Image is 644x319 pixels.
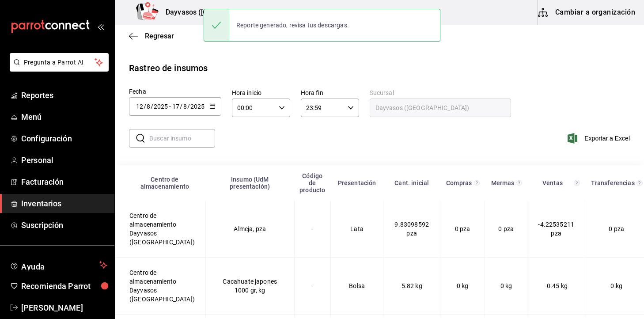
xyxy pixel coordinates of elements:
span: 0 kg [610,282,622,289]
span: Menú [21,111,107,123]
td: Centro de almacenamiento Dayvasos ([GEOGRAPHIC_DATA]) [115,201,206,258]
td: Lata [330,201,383,258]
label: Hora fin [301,90,359,96]
input: Month [183,103,187,110]
span: 0 kg [457,282,469,289]
button: open_drawer_menu [97,23,104,30]
div: Ventas [533,179,572,186]
svg: Total de presentación del insumo comprado en el rango de fechas seleccionado. [474,179,480,186]
td: Almeja, pza [205,201,294,258]
td: Centro de almacenamiento Dayvasos ([GEOGRAPHIC_DATA]) [115,258,206,315]
td: Bolsa [330,258,383,315]
div: Rastreo de insumos [129,61,208,75]
div: Reporte generado, revisa tus descargas. [229,15,356,35]
span: / [144,103,146,110]
button: Exportar a Excel [569,133,630,144]
span: / [180,103,182,110]
div: Código de producto [299,172,325,194]
div: Mermas [490,179,515,186]
button: Regresar [129,32,174,40]
label: Sucursal [370,90,511,96]
div: Presentación [336,179,378,186]
div: Insumo (UdM presentación) [211,176,289,190]
span: Suscripción [21,219,107,231]
span: Pregunta a Parrot AI [24,58,95,67]
input: Buscar insumo [149,129,215,147]
span: 0 kg [500,282,512,289]
td: - [294,258,330,315]
h3: Dayvasos ([GEOGRAPHIC_DATA]) [159,7,273,18]
span: 0 pza [609,225,624,232]
svg: Total de presentación del insumo vendido en el rango de fechas seleccionado. [574,179,580,186]
input: Year [153,103,168,110]
span: Regresar [145,32,174,40]
span: 0 pza [455,225,470,232]
div: Cant. inicial [389,179,435,186]
div: Transferencias [591,179,635,186]
input: Day [172,103,180,110]
span: Inventarios [21,197,107,209]
span: Facturación [21,176,107,188]
span: -4.22535211 pza [538,221,574,237]
span: Ayuda [21,260,96,270]
span: Fecha [129,88,146,95]
label: Hora inicio [232,90,290,96]
span: 5.82 kg [402,282,422,289]
span: Personal [21,154,107,166]
input: Day [136,103,144,110]
svg: Total de presentación del insumo transferido ya sea fuera o dentro de la sucursal en el rango de ... [636,179,643,186]
span: -0.45 kg [545,282,568,289]
input: Month [146,103,151,110]
span: 9.83098592 pza [394,221,429,237]
span: Recomienda Parrot [21,280,107,292]
span: / [151,103,153,110]
div: Centro de almacenamiento [129,176,201,190]
svg: Total de presentación del insumo mermado en el rango de fechas seleccionado. [516,179,522,186]
button: Pregunta a Parrot AI [10,53,109,72]
input: Year [190,103,205,110]
a: Pregunta a Parrot AI [6,64,109,73]
span: - [169,103,171,110]
span: Reportes [21,89,107,101]
td: Cacahuate japones 1000 gr, kg [205,258,294,315]
span: / [187,103,190,110]
div: Compras [446,179,473,186]
td: - [294,201,330,258]
span: 0 pza [498,225,514,232]
span: Configuración [21,133,107,144]
span: [PERSON_NAME] [21,302,107,314]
